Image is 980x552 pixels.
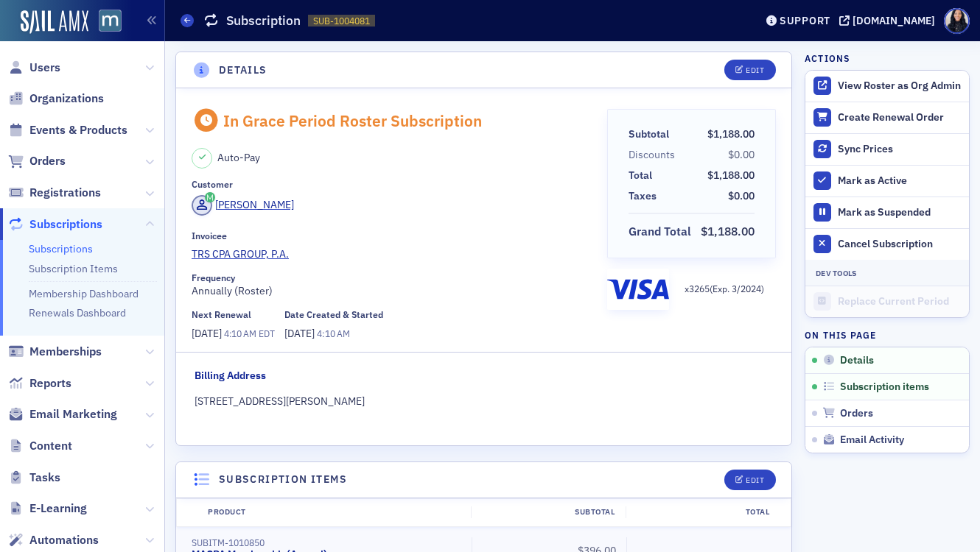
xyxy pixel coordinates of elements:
span: Subtotal [629,127,674,142]
span: Content [29,438,72,454]
button: Sync Prices [805,133,969,165]
div: [DOMAIN_NAME] [853,14,935,27]
div: Mark as Active [838,174,962,188]
span: Total [629,168,657,183]
a: Content [8,438,72,454]
button: Mark as Suspended [805,197,969,228]
div: Cancel Subscription [838,238,962,251]
h4: Actions [805,52,850,65]
a: Subscriptions [29,242,93,255]
span: $1,188.00 [701,224,755,238]
a: Membership Dashboard [29,287,139,300]
button: Replace Current Period [805,286,969,317]
span: Orders [29,153,66,169]
span: Orders [840,407,873,420]
span: Details [840,354,874,367]
h4: Details [219,63,267,78]
button: [DOMAIN_NAME] [839,15,940,26]
span: Memberships [29,344,102,360]
div: In Grace Period Roster Subscription [223,111,482,130]
a: TRS CPA GROUP, P.A. [192,247,597,262]
a: Reports [8,375,71,392]
span: Reports [29,375,71,392]
div: Mark as Suspended [838,206,962,219]
a: Orders [8,153,66,169]
h1: Subscription [226,12,301,29]
img: visa [607,274,669,305]
a: Subscriptions [8,216,102,233]
button: View Roster as Org Admin [838,79,961,93]
span: SUB-1004081 [313,15,370,27]
a: View Homepage [88,10,122,35]
a: E-Learning [8,500,87,517]
button: Create Renewal Order [805,102,969,133]
img: SailAMX [99,10,122,32]
div: Discounts [629,147,675,163]
span: $1,188.00 [707,169,755,182]
span: Tasks [29,470,60,486]
span: Email Activity [840,434,904,447]
div: Frequency [192,272,235,283]
a: Users [8,60,60,76]
p: x 3265 (Exp. 3 / 2024 ) [685,282,764,295]
span: $0.00 [728,148,755,161]
button: Edit [724,60,775,80]
button: View Roster as Org Admin [805,71,969,102]
span: EDT [256,328,275,339]
span: 4:10 AM [317,328,349,339]
a: Memberships [8,344,102,360]
div: Grand Total [629,223,691,241]
span: Dev Tools [816,268,856,278]
button: Edit [724,470,775,490]
img: SailAMX [21,10,88,34]
span: Grand Total [629,223,696,241]
button: Cancel Subscription [805,228,969,260]
a: Renewals Dashboard [29,306,126,319]
span: E-Learning [29,500,87,517]
span: Discounts [629,147,680,163]
div: Total [629,168,652,183]
div: Edit [746,476,764,484]
span: Organizations [29,91,104,107]
div: Date Created & Started [284,309,383,320]
a: Registrations [8,185,101,201]
span: Automations [29,532,99,548]
div: [STREET_ADDRESS][PERSON_NAME] [195,394,774,409]
div: Sync Prices [838,143,962,156]
div: Annually (Roster) [192,272,597,299]
div: Next Renewal [192,309,251,320]
button: Mark as Active [805,165,969,197]
div: Customer [192,179,233,190]
span: Profile [944,8,970,34]
div: [PERSON_NAME] [215,197,294,213]
span: Registrations [29,185,101,201]
div: Invoicee [192,230,227,241]
div: Billing Address [195,368,266,383]
span: $1,188.00 [707,127,755,141]
div: Support [780,14,830,27]
span: [DATE] [192,327,224,340]
div: Replace Current Period [838,295,962,308]
div: SUBITM-1010850 [192,537,461,548]
a: Email Marketing [8,406,117,422]
div: Create Renewal Order [838,111,962,124]
span: Subscriptions [29,216,102,233]
a: Automations [8,532,99,548]
span: 4:10 AM [224,328,256,339]
span: [DATE] [284,327,317,340]
div: Subtotal [629,127,669,142]
a: Events & Products [8,122,127,138]
span: $0.00 [728,189,755,202]
div: Edit [746,66,764,74]
span: Taxes [629,188,662,204]
span: Users [29,60,60,76]
div: Total [626,506,780,518]
h4: On this page [805,328,970,342]
a: Organizations [8,91,104,107]
div: Product [197,506,471,518]
span: Auto-Pay [217,150,260,166]
span: TRS CPA GROUP, P.A. [192,247,326,262]
a: Tasks [8,470,60,486]
span: Subscription items [840,381,929,394]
